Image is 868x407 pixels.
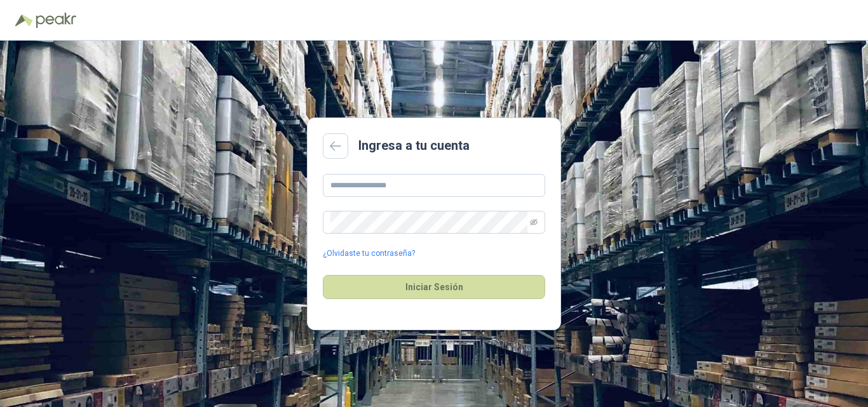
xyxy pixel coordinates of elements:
h2: Ingresa a tu cuenta [358,136,470,156]
img: Peakr [36,13,76,28]
a: ¿Olvidaste tu contraseña? [323,248,415,260]
img: Logo [15,14,33,27]
button: Iniciar Sesión [323,275,545,299]
span: eye-invisible [530,218,538,226]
